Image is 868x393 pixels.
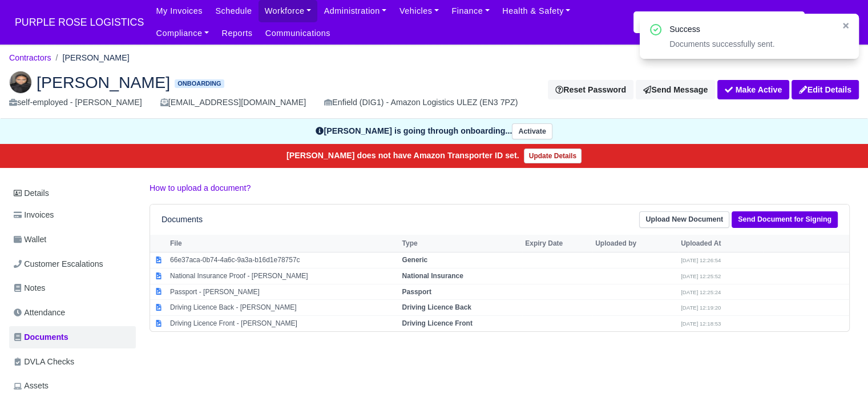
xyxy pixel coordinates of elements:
strong: Driving Licence Front [402,319,472,327]
th: File [167,235,399,252]
span: Assets [14,379,49,392]
td: Driving Licence Front - [PERSON_NAME] [167,316,399,331]
span: [PERSON_NAME] [37,74,170,90]
a: Update Details [524,149,582,163]
div: Success [669,23,833,36]
td: Driving Licence Back - [PERSON_NAME] [167,300,399,316]
span: Documents [14,331,68,344]
small: [DATE] 12:19:20 [681,304,721,311]
a: Upload New Document [639,211,729,228]
li: [PERSON_NAME] [51,51,130,65]
div: Ruwayda Abubakar [1,62,867,119]
a: Customer Escalations [9,253,136,275]
th: Type [399,235,522,252]
span: Attendance [14,306,65,319]
td: Passport - [PERSON_NAME] [167,284,399,300]
a: Reports [215,22,259,45]
a: Wallet [9,228,136,251]
span: Onboarding [175,79,224,88]
span: Invoices [14,208,54,222]
a: DVLA Checks [9,351,136,373]
strong: Driving Licence Back [402,303,471,311]
a: Invoices [9,204,136,226]
a: How to upload a document? [150,183,251,193]
span: Customer Escalations [14,258,103,271]
strong: Generic [402,256,427,264]
th: Uploaded by [592,235,678,252]
div: [EMAIL_ADDRESS][DOMAIN_NAME] [160,96,306,109]
a: PURPLE ROSE LOGISTICS [9,11,150,34]
small: [DATE] 12:25:52 [681,273,721,279]
span: PURPLE ROSE LOGISTICS [9,11,150,34]
a: Send Message [636,80,715,99]
a: Documents [9,326,136,348]
small: [DATE] 12:25:24 [681,289,721,295]
span: Notes [14,282,45,295]
td: National Insurance Proof - [PERSON_NAME] [167,268,399,284]
div: Documents successfully sent. [669,38,833,50]
h6: Documents [162,215,203,224]
input: Search... [633,11,805,33]
button: Activate [512,123,552,140]
a: Communications [259,22,337,45]
button: Reset Password [548,80,633,99]
div: self-employed - [PERSON_NAME] [9,96,142,109]
span: DVLA Checks [14,355,74,368]
a: Compliance [150,22,215,45]
iframe: Chat Widget [811,338,868,393]
th: Expiry Date [522,235,592,252]
a: Send Document for Signing [732,211,838,228]
strong: National Insurance [402,272,463,280]
strong: Passport [402,288,431,296]
a: Attendance [9,302,136,324]
small: [DATE] 12:18:53 [681,320,721,327]
div: Enfield (DIG1) - Amazon Logistics ULEZ (EN3 7PZ) [324,96,518,109]
th: Uploaded At [678,235,764,252]
small: [DATE] 12:26:54 [681,257,721,263]
span: Wallet [14,233,46,246]
td: 66e37aca-0b74-4a6c-9a3a-b16d1e78757c [167,252,399,268]
a: Notes [9,277,136,299]
a: Edit Details [792,80,859,99]
a: Contractors [9,53,51,62]
button: Make Active [717,80,789,99]
a: Details [9,183,136,204]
